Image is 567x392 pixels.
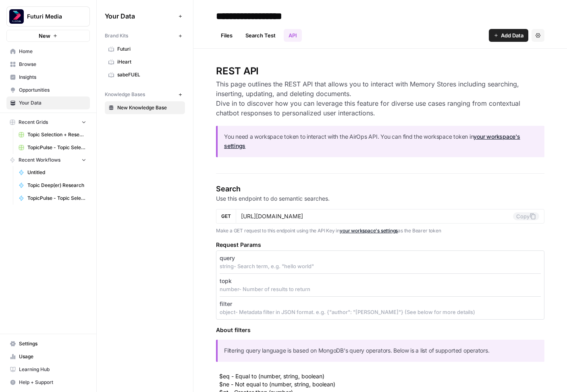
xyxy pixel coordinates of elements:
[220,300,232,308] p: filter
[216,65,544,78] h2: REST API
[19,61,86,68] span: Browse
[219,372,544,380] li: $eq - Equal to (number, string, boolean)
[216,326,544,334] h5: About filters
[27,12,76,21] span: Futuri Media
[224,346,538,355] p: Filtering query language is based on MongoDB's query operators. Below is a list of supported oper...
[241,29,280,42] a: Search Test
[27,169,86,176] span: Untitled
[216,183,544,195] h4: Search
[19,99,86,107] span: Your Data
[15,179,90,192] a: Topic Deep(er) Research
[105,55,185,68] a: iHeart
[27,182,86,189] span: Topic Deep(er) Research
[19,340,86,347] span: Settings
[9,9,24,24] img: Futuri Media Logo
[117,71,181,78] span: sabeFUEL
[216,241,544,249] h5: Request Params
[6,376,90,389] button: Help + Support
[220,277,232,285] p: topk
[15,128,90,141] a: Topic Selection + Research Grid
[6,154,90,166] button: Recent Workflows
[15,166,90,179] a: Untitled
[15,141,90,154] a: TopicPulse - Topic Selection Grid
[220,308,541,316] p: object - Metadata filter in JSON format. e.g. {"author": "[PERSON_NAME]"} (See below for more det...
[221,213,231,220] span: GET
[6,96,90,109] a: Your Data
[19,48,86,55] span: Home
[6,84,90,96] a: Opportunities
[6,45,90,58] a: Home
[19,86,86,94] span: Opportunities
[501,31,523,39] span: Add Data
[224,133,520,149] a: your workspace's settings
[224,132,538,151] p: You need a workspace token to interact with the AirOps API. You can find the workspace token in
[513,212,539,220] button: Copy
[19,379,86,386] span: Help + Support
[6,337,90,350] a: Settings
[340,228,398,234] a: your workspace's settings
[19,366,86,373] span: Learning Hub
[220,254,235,262] p: query
[117,45,181,53] span: Futuri
[105,91,145,98] span: Knowledge Bases
[220,285,541,293] p: number - Number of results to return
[105,101,185,114] a: New Knowledge Base
[117,58,181,66] span: iHeart
[219,380,544,388] li: $ne - Not equal to (number, string, boolean)
[216,195,544,203] p: Use this endpoint to do semantic searches.
[6,58,90,71] a: Browse
[6,30,90,42] button: New
[19,74,86,81] span: Insights
[105,11,175,21] span: Your Data
[105,32,128,39] span: Brand Kits
[6,363,90,376] a: Learning Hub
[39,32,50,40] span: New
[216,29,237,42] a: Files
[15,192,90,205] a: TopicPulse - Topic Selection
[489,29,528,42] button: Add Data
[6,116,90,128] button: Recent Grids
[27,144,86,151] span: TopicPulse - Topic Selection Grid
[6,71,90,84] a: Insights
[19,353,86,360] span: Usage
[19,119,48,126] span: Recent Grids
[6,350,90,363] a: Usage
[216,227,544,235] p: Make a GET request to this endpoint using the API Key in as the Bearer token
[27,195,86,202] span: TopicPulse - Topic Selection
[27,131,86,138] span: Topic Selection + Research Grid
[105,43,185,55] a: Futuri
[284,29,302,42] a: API
[220,262,541,270] p: string - Search term, e.g. "hello world"
[6,6,90,27] button: Workspace: Futuri Media
[117,104,181,111] span: New Knowledge Base
[216,79,544,118] h3: This page outlines the REST API that allows you to interact with Memory Stores including searchin...
[19,156,60,164] span: Recent Workflows
[105,68,185,81] a: sabeFUEL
